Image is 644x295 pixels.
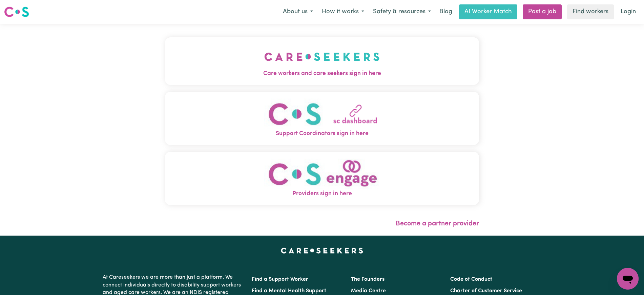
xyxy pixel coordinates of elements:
a: Code of Conduct [450,277,492,282]
span: Care workers and care seekers sign in here [165,69,479,78]
a: Careseekers home page [281,248,363,253]
span: Support Coordinators sign in here [165,129,479,138]
a: Careseekers logo [4,4,29,20]
button: Support Coordinators sign in here [165,92,479,145]
a: Find workers [567,4,614,19]
img: Careseekers logo [4,6,29,18]
iframe: Button to launch messaging window [617,268,639,290]
a: Become a partner provider [396,220,479,227]
button: How it works [317,5,369,19]
button: Providers sign in here [165,152,479,205]
a: Login [617,4,640,19]
a: Post a job [523,4,562,19]
a: Charter of Customer Service [450,288,522,294]
button: Care workers and care seekers sign in here [165,37,479,85]
button: About us [278,5,317,19]
a: Blog [435,4,456,19]
span: Providers sign in here [165,189,479,198]
a: Media Centre [351,288,386,294]
button: Safety & resources [369,5,435,19]
a: The Founders [351,277,385,282]
a: AI Worker Match [459,4,517,19]
a: Find a Support Worker [252,277,308,282]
